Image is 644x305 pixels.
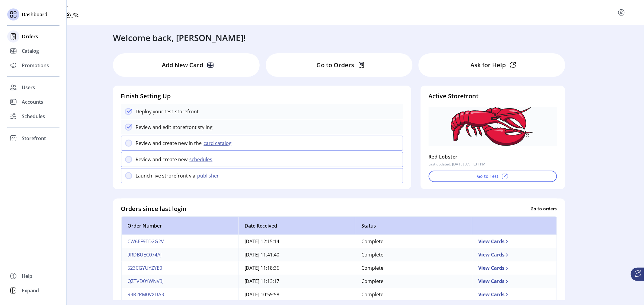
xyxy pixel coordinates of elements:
th: Order Number [121,217,238,235]
button: schedules [188,156,216,163]
td: [DATE] 12:15:14 [238,235,355,248]
span: Orders [22,33,38,40]
td: Complete [355,288,472,301]
p: storefront styling [171,124,213,131]
td: CW6EF9TD2G2V [121,235,238,248]
h4: Active Storefront [428,92,557,101]
td: View Cards [472,275,557,288]
td: View Cards [472,235,557,248]
td: QZTVD0YWNV3J [121,275,238,288]
td: View Cards [472,288,557,301]
td: View Cards [472,248,557,261]
p: Ask for Help [470,61,506,70]
td: [DATE] 11:13:17 [238,275,355,288]
td: [DATE] 10:59:58 [238,288,355,301]
p: Go to Orders [316,61,354,70]
td: View Cards [472,261,557,275]
p: Go to orders [531,206,557,212]
th: Date Received [238,217,355,235]
td: Complete [355,275,472,288]
p: Deploy your test [136,108,174,115]
th: Status [355,217,472,235]
td: 9RDBUEC074AJ [121,248,238,261]
td: 523CGYUYZYE0 [121,261,238,275]
td: [DATE] 11:41:40 [238,248,355,261]
span: Catalog [22,47,39,55]
td: R3R2RM0VXDA3 [121,288,238,301]
td: [DATE] 11:18:36 [238,261,355,275]
span: Accounts [22,98,43,105]
p: Add New Card [162,61,203,70]
p: storefront [174,108,199,115]
h4: Orders since last login [121,204,187,213]
td: Complete [355,261,472,275]
td: Complete [355,248,472,261]
p: Red Lobster [428,152,457,162]
p: Last updated: [DATE] 07:11:31 PM [428,162,485,167]
td: Complete [355,235,472,248]
p: Review and create new [136,156,188,163]
span: Dashboard [22,11,47,18]
h4: Finish Setting Up [121,92,403,101]
button: publisher [196,172,223,179]
h3: Welcome back, [PERSON_NAME]! [113,31,246,44]
span: Help [22,272,32,280]
p: Review and create new in the [136,140,202,147]
button: card catalog [202,140,235,147]
span: Users [22,84,35,91]
p: Review and edit [136,124,171,131]
span: Expand [22,287,39,294]
span: Promotions [22,62,49,69]
button: menu [617,8,626,17]
button: Go to Test [428,171,557,182]
p: Launch live strorefront via [136,172,196,179]
span: Schedules [22,113,45,120]
span: Storefront [22,135,46,142]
